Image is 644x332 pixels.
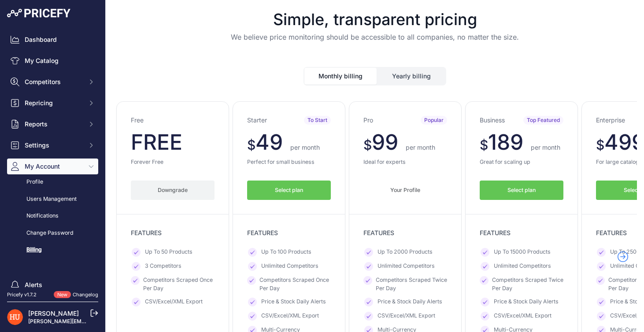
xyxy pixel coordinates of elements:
p: We believe price monitoring should be accessible to all companies, no matter the size. [113,32,637,42]
span: To Start [304,116,331,125]
button: Select plan [247,181,331,200]
span: Up To 100 Products [261,248,311,257]
a: Notifications [7,208,98,224]
a: Billing [7,242,98,258]
span: CSV/Excel/XML Export [494,312,551,321]
nav: Sidebar [7,32,98,326]
span: per month [531,144,560,151]
button: Monthly billing [304,68,377,85]
h3: Enterprise [596,116,625,125]
span: CSV/Excel/XML Export [261,312,319,321]
span: Repricing [25,99,82,107]
h3: Business [480,116,505,125]
span: 3 Competitors [145,262,181,271]
span: Price & Stock Daily Alerts [378,298,442,306]
button: My Account [7,159,98,174]
span: per month [290,144,320,151]
p: Great for scaling up [480,158,563,166]
a: My Catalog [7,53,98,69]
span: Settings [25,141,82,150]
h3: Starter [247,116,267,125]
span: Competitors [25,77,82,86]
span: $ [596,137,604,153]
a: Users Management [7,192,98,207]
span: CSV/Excel/XML Export [378,312,435,321]
span: Up To 2000 Products [378,248,433,257]
span: New [54,291,71,299]
img: Pricefy Logo [7,9,70,18]
span: Price & Stock Daily Alerts [261,298,326,306]
h3: Pro [363,116,373,125]
span: Up To 15000 Products [494,248,551,257]
span: Competitors Scraped Once Per Day [259,276,331,292]
span: Competitors Scraped Once Per Day [143,276,215,292]
button: Competitors [7,74,98,90]
p: FEATURES [247,229,331,237]
a: [PERSON_NAME] [28,310,79,317]
p: Ideal for experts [363,158,447,166]
a: Profile [7,174,98,190]
span: Reports [25,120,82,129]
button: Reports [7,116,98,132]
p: FEATURES [480,229,563,237]
span: My Account [25,162,82,171]
span: Price & Stock Daily Alerts [494,298,559,306]
button: Yearly billing [378,68,445,85]
span: Popular [421,116,447,125]
div: Pricefy v1.7.2 [7,291,37,299]
span: Competitors Scraped Twice Per Day [376,276,447,292]
button: Downgrade [131,181,215,200]
span: per month [406,144,435,151]
span: Competitors Scraped Twice Per Day [492,276,563,292]
span: FREE [131,129,182,155]
a: [PERSON_NAME][EMAIL_ADDRESS][DOMAIN_NAME] [28,318,164,325]
span: 99 [372,129,398,155]
h3: Free [131,116,144,125]
span: Unlimited Competitors [378,262,435,271]
button: Repricing [7,95,98,111]
h1: Simple, transparent pricing [113,11,637,28]
button: Settings [7,137,98,153]
span: Unlimited Competitors [494,262,551,271]
span: Top Featured [523,116,563,125]
a: Dashboard [7,32,98,48]
p: Perfect for small business [247,158,331,166]
span: Your Profile [390,186,420,195]
span: 49 [255,129,283,155]
span: $ [480,137,488,153]
p: FEATURES [363,229,447,237]
span: Up To 50 Products [145,248,192,257]
span: Select plan [275,186,303,195]
span: 189 [488,129,523,155]
button: Your Profile [363,181,447,200]
span: Unlimited Competitors [261,262,318,271]
p: Forever Free [131,158,215,166]
p: FEATURES [131,229,215,237]
a: Alerts [7,277,98,293]
span: $ [363,137,372,153]
a: Change Password [7,225,98,241]
span: $ [247,137,255,153]
a: Changelog [73,291,98,298]
span: CSV/Excel/XML Export [145,298,203,306]
span: Select plan [507,186,536,195]
button: Select plan [480,181,563,200]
